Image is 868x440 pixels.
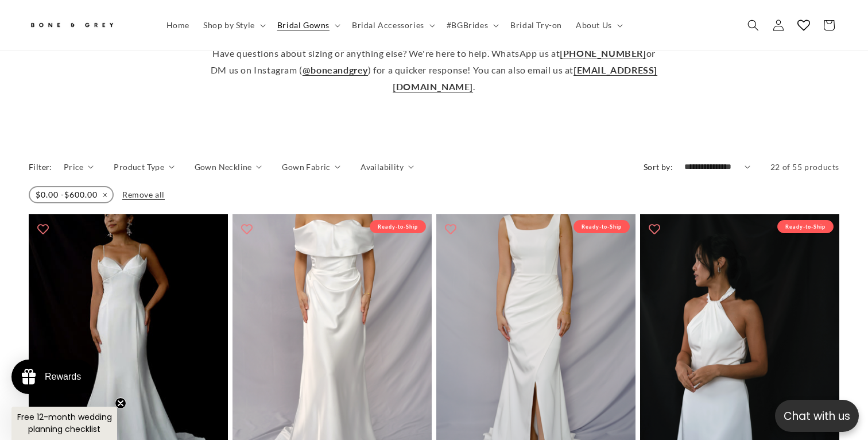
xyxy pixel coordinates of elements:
button: Add to wishlist [235,217,258,240]
span: Bridal Gowns [277,20,330,30]
summary: Product Type (0 selected) [114,161,174,173]
h2: Filter: [29,161,52,173]
div: Rewards [45,372,81,382]
a: Bridal Try-on [503,13,569,37]
a: Home [160,13,196,37]
span: Gown Neckline [195,161,252,173]
span: Bridal Accessories [352,20,424,30]
summary: Search [741,13,766,38]
button: Add to wishlist [32,217,55,240]
label: Sort by: [644,162,673,172]
span: About Us [576,20,612,30]
span: Product Type [114,161,164,173]
span: Bridal Try-on [510,20,562,30]
button: Add to wishlist [439,217,462,240]
summary: Gown Neckline (0 selected) [195,161,262,173]
summary: Gown Fabric (0 selected) [282,161,340,173]
span: Gown Fabric [282,161,330,173]
span: Price [64,161,84,173]
summary: Shop by Style [196,13,270,37]
span: Shop by Style [203,20,255,30]
button: Close teaser [115,397,126,409]
summary: About Us [569,13,627,37]
div: Free 12-month wedding planning checklistClose teaser [11,407,117,440]
a: Bone and Grey Bridal [25,11,148,39]
span: Availability [361,161,404,173]
span: $0.00 -$600.00 [30,187,113,203]
p: Have questions about sizing or anything else? We're here to help. WhatsApp us at or DM us on Inst... [210,45,658,95]
img: Bone and Grey Bridal [29,16,115,35]
span: Remove all [122,190,165,199]
span: Free 12-month wedding planning checklist [17,411,112,435]
a: [EMAIL_ADDRESS][DOMAIN_NAME] [393,64,657,92]
a: $0.00 -$600.00 [29,187,114,203]
summary: #BGBrides [440,13,503,37]
button: Add to wishlist [643,217,666,240]
a: [PHONE_NUMBER] [560,48,646,59]
span: Home [166,20,189,30]
span: #BGBrides [447,20,488,30]
summary: Availability (0 selected) [361,161,413,173]
summary: Bridal Accessories [345,13,440,37]
a: Remove all [122,187,165,202]
a: @boneandgrey [303,64,368,75]
summary: Bridal Gowns [270,13,345,37]
p: Chat with us [775,408,859,424]
summary: Price [64,161,94,173]
span: 22 of 55 products [770,162,839,172]
button: Open chatbox [775,400,859,432]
